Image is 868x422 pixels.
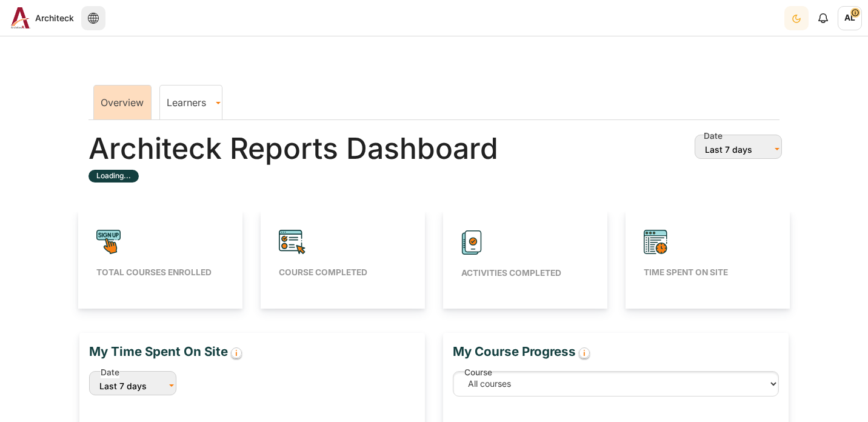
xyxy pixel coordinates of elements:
a: Learners [160,96,222,109]
label: Loading... [88,170,139,183]
span: AL [838,6,862,30]
h5: Total courses enrolled [96,267,224,278]
span: Architeck [35,12,74,24]
label: Date [704,130,723,142]
div: Show notification window with no new notifications [811,6,835,30]
label: Course [464,366,492,379]
h5: Time Spent On Site [644,267,772,278]
a: Architeck Architeck [6,7,74,28]
a: User menu [838,6,862,30]
label: Date [101,366,119,379]
div: Dark Mode [786,5,807,30]
a: Overview [101,96,144,109]
h5: Course completed [279,267,407,278]
h5: Activities completed [461,267,589,278]
img: Architeck [11,7,30,28]
strong: My Course Progress [453,344,591,359]
button: Languages [81,6,105,30]
button: Last 7 days [695,135,782,159]
strong: My Time Spent On Site [89,344,243,359]
button: Last 7 days [89,371,176,395]
button: Light Mode Dark Mode [784,6,809,30]
h2: Architeck Reports Dashboard [88,130,498,167]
